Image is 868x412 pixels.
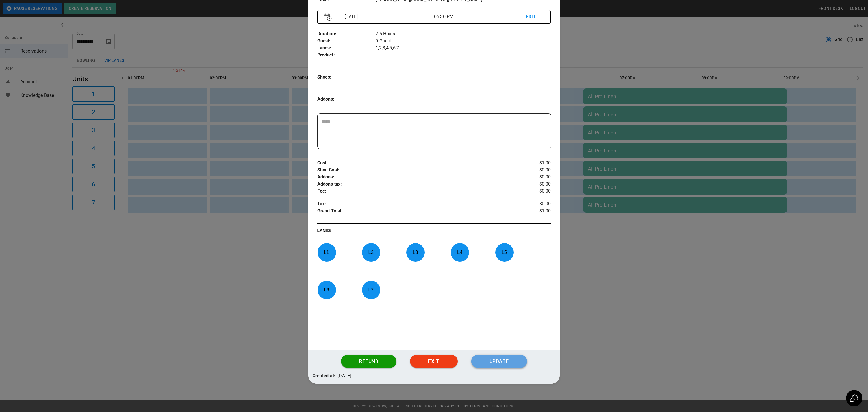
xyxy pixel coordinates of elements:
button: Exit [410,355,457,368]
p: Created at: [313,372,336,380]
p: [DATE] [342,13,434,20]
p: Grand Total : [317,208,512,216]
p: 1,2,3,4,5,6,7 [376,45,551,52]
button: Update [471,355,527,368]
p: 06:30 PM [434,13,526,20]
p: $0.00 [512,200,551,208]
p: Addons : [317,174,512,181]
p: Cost : [317,160,512,167]
p: Addons : [317,96,376,103]
button: Refund [341,355,396,368]
p: $0.00 [512,181,551,188]
p: Product : [317,52,376,59]
p: L 2 [362,246,380,259]
p: L 5 [495,246,514,259]
p: L 1 [317,246,336,259]
p: $1.00 [512,208,551,216]
p: $0.00 [512,188,551,195]
p: Lanes : [317,45,376,52]
p: Addons tax : [317,181,512,188]
p: L 6 [317,283,336,297]
p: Duration : [317,30,376,38]
p: $1.00 [512,160,551,167]
p: L 3 [406,246,425,259]
p: Fee : [317,188,512,195]
p: Shoe Cost : [317,167,512,174]
p: LANES [317,228,551,236]
p: EDIT [526,13,544,20]
img: Vector [324,13,332,21]
p: 0 Guest [376,38,551,45]
p: Shoes : [317,74,376,81]
p: L 4 [450,246,469,259]
p: $0.00 [512,167,551,174]
p: L 7 [362,283,380,297]
p: [DATE] [338,372,351,380]
p: Tax : [317,200,512,208]
p: $0.00 [512,174,551,181]
p: 2.5 Hours [376,30,551,38]
p: Guest : [317,38,376,45]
